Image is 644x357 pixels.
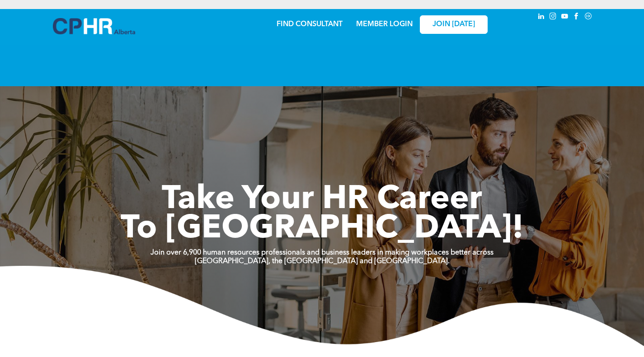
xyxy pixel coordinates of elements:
[560,11,570,23] a: youtube
[572,11,582,23] a: facebook
[548,11,558,23] a: instagram
[150,249,494,256] strong: Join over 6,900 human resources professionals and business leaders in making workplaces better ac...
[356,21,413,28] a: MEMBER LOGIN
[277,21,343,28] a: FIND CONSULTANT
[195,258,450,265] strong: [GEOGRAPHIC_DATA], the [GEOGRAPHIC_DATA] and [GEOGRAPHIC_DATA].
[420,15,488,34] a: JOIN [DATE]
[53,18,135,34] img: A blue and white logo for cp alberta
[536,11,546,23] a: linkedin
[121,213,524,246] span: To [GEOGRAPHIC_DATA]!
[162,184,482,216] span: Take Your HR Career
[583,11,593,23] a: Social network
[432,20,475,29] span: JOIN [DATE]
